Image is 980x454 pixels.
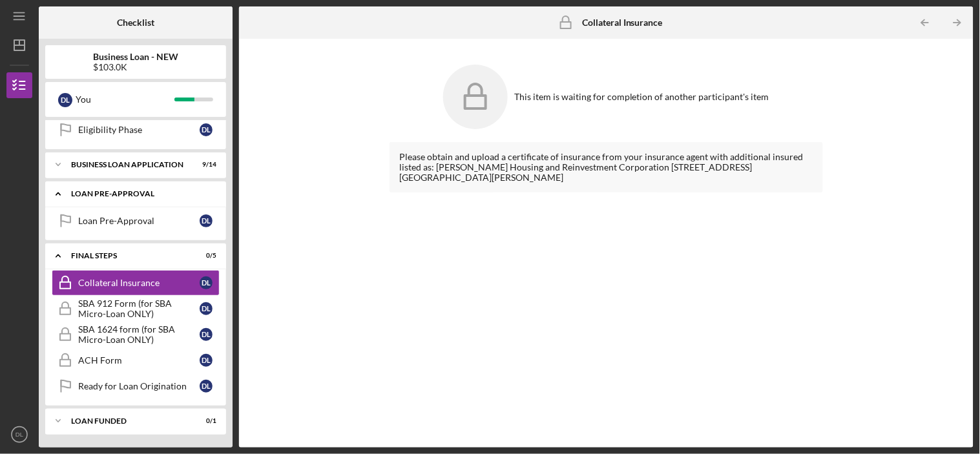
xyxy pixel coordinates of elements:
[78,324,200,345] div: SBA 1624 form (for SBA Micro-Loan ONLY)
[52,270,220,296] a: Collateral InsuranceDL
[16,431,24,439] text: DL
[52,117,220,143] a: Eligibility PhaseDL
[78,355,200,366] div: ACH Form
[200,328,213,341] div: D L
[58,93,72,107] div: D L
[193,252,216,260] div: 0 / 5
[514,92,769,102] div: This item is waiting for completion of another participant's item
[78,216,200,226] div: Loan Pre-Approval
[200,302,213,315] div: D L
[200,214,213,227] div: D L
[93,52,178,62] b: Business Loan - NEW
[399,152,813,183] div: Please obtain and upload a certificate of insurance from your insurance agent with additional ins...
[200,276,213,289] div: D L
[193,161,216,169] div: 9 / 14
[78,278,200,288] div: Collateral Insurance
[6,422,32,448] button: DL
[71,252,184,260] div: FINAL STEPS
[52,373,220,399] a: Ready for Loan OriginationDL
[71,161,184,169] div: BUSINESS LOAN APPLICATION
[52,296,220,322] a: SBA 912 Form (for SBA Micro-Loan ONLY)DL
[193,417,216,425] div: 0 / 1
[200,123,213,136] div: D L
[71,190,210,198] div: LOAN PRE-APPROVAL
[200,380,213,393] div: D L
[78,298,200,319] div: SBA 912 Form (for SBA Micro-Loan ONLY)
[582,17,663,28] b: Collateral Insurance
[52,322,220,347] a: SBA 1624 form (for SBA Micro-Loan ONLY)DL
[200,354,213,367] div: D L
[52,347,220,373] a: ACH FormDL
[71,417,184,425] div: LOAN FUNDED
[117,17,154,28] b: Checklist
[76,88,174,110] div: You
[93,62,178,72] div: $103.0K
[78,125,200,135] div: Eligibility Phase
[78,381,200,391] div: Ready for Loan Origination
[52,208,220,234] a: Loan Pre-ApprovalDL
